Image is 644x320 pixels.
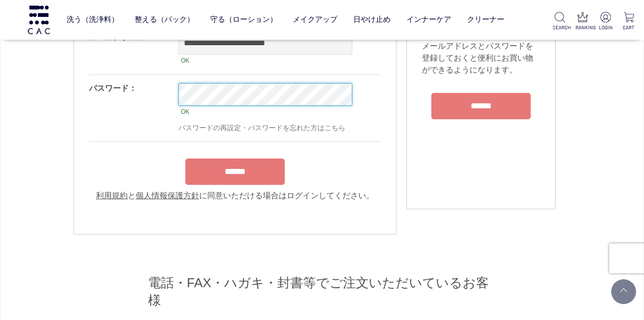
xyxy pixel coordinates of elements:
[136,191,199,200] a: 個人情報保護方針
[293,7,337,32] a: メイクアップ
[89,84,137,92] label: パスワード：
[353,7,391,32] a: 日やけ止め
[575,12,590,31] a: RANKING
[178,55,352,67] div: OK
[178,124,345,132] a: パスワードの再設定・パスワードを忘れた方はこちら
[598,12,613,31] a: LOGIN
[67,7,119,32] a: 洗う（洗浄料）
[621,12,636,31] a: CART
[553,12,567,31] a: SEARCH
[96,191,128,200] a: 利用規約
[26,5,51,34] img: logo
[406,7,451,32] a: インナーケア
[621,24,636,31] p: CART
[210,7,277,32] a: 守る（ローション）
[575,24,590,31] p: RANKING
[598,24,613,31] p: LOGIN
[553,24,567,31] p: SEARCH
[178,106,352,118] div: OK
[135,7,194,32] a: 整える（パック）
[148,274,496,309] h2: 電話・FAX・ハガキ・封書等でご注文いただいているお客様
[467,7,504,32] a: クリーナー
[89,190,381,202] div: と に同意いただける場合はログインしてください。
